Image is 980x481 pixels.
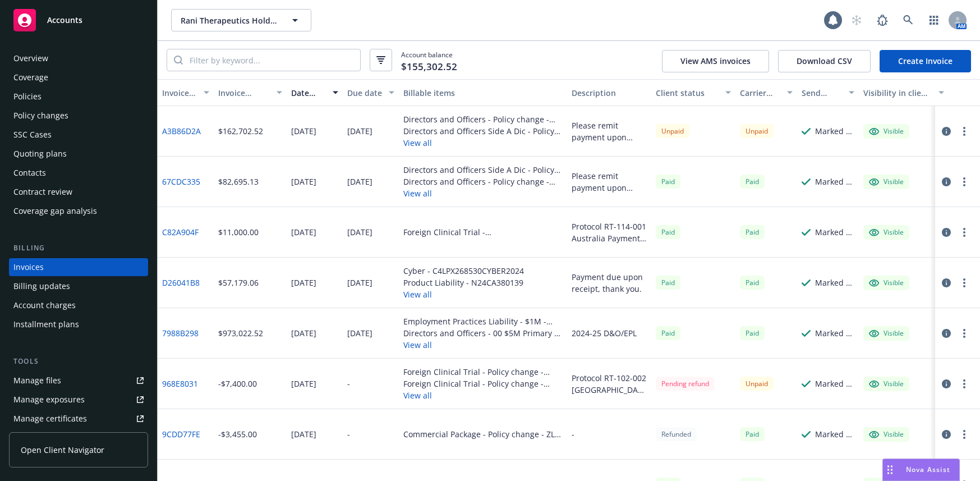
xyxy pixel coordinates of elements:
div: Unpaid [740,377,774,391]
a: Coverage gap analysis [9,202,148,220]
div: Marked as sent [815,125,854,137]
div: Paid [740,225,765,239]
a: Billing updates [9,277,148,295]
a: Manage certificates [9,410,148,428]
div: -$3,455.00 [218,428,257,440]
button: Invoice ID [158,79,214,106]
div: Coverage gap analysis [13,202,97,220]
a: Create Invoice [880,50,971,72]
div: Directors and Officers - Policy change - B0180FN2404429 [403,113,563,125]
a: Search [897,9,919,31]
div: [DATE] [291,378,316,390]
div: Paid [656,225,680,239]
a: Coverage [9,68,148,86]
div: Visible [869,177,904,187]
div: $973,022.52 [218,327,263,339]
button: Visibility in client dash [859,79,949,106]
div: Visible [869,328,904,338]
div: [DATE] [291,226,316,238]
div: Send result [802,87,842,99]
span: Accounts [47,16,82,25]
div: Tools [9,356,148,367]
div: [DATE] [291,428,316,440]
div: Visible [869,379,904,389]
span: Open Client Navigator [21,444,104,456]
div: 2024-25 D&O/EPL [572,327,637,339]
span: Paid [656,326,680,340]
span: $155,302.52 [401,59,457,74]
a: Policy changes [9,107,148,125]
a: Switch app [923,9,945,31]
div: Cyber - C4LPX268530CYBER2024 [403,265,524,277]
div: Foreign Clinical Trial - Policy change - MCICET23013 [403,366,563,378]
div: Foreign Clinical Trial - Policy change - MCICET23015 [403,378,563,390]
span: Paid [656,175,680,189]
div: Client status [656,87,719,99]
div: Billing [9,242,148,254]
div: Installment plans [13,315,79,333]
div: Billing updates [13,277,70,295]
a: Invoices [9,258,148,276]
div: Pending refund [656,377,715,391]
div: Protocol RT-102-002 [GEOGRAPHIC_DATA], [GEOGRAPHIC_DATA], [GEOGRAPHIC_DATA], & Slovakia Funds wil... [572,372,647,396]
div: Paid [740,175,765,189]
div: Directors and Officers Side A Dic - Policy change - V2FE22240401 [403,125,563,137]
div: Overview [13,49,48,67]
div: -$7,400.00 [218,378,257,390]
span: Paid [740,326,765,340]
input: Filter by keyword... [183,49,360,71]
div: Please remit payment upon receipt. Thank you. [572,120,647,143]
span: Paid [740,276,765,290]
div: Contract review [13,183,72,201]
a: Accounts [9,4,148,36]
div: Visible [869,429,904,439]
button: View all [403,390,563,401]
div: $82,695.13 [218,176,259,187]
div: Refunded [656,427,697,441]
a: 67CDC335 [162,176,200,187]
div: [DATE] [291,176,316,187]
div: Directors and Officers - Policy change - HN-0303-7804-072924 [403,176,563,187]
a: 968E8031 [162,378,198,390]
div: [DATE] [347,277,372,288]
a: Account charges [9,296,148,314]
button: Client status [651,79,735,106]
a: A3B86D2A [162,125,201,137]
div: Manage exposures [13,391,85,409]
a: Start snowing [845,9,868,31]
a: Contract review [9,183,148,201]
a: Policies [9,88,148,106]
div: Directors and Officers Side A Dic - Policy change - V2FE22240401 [403,164,563,176]
div: Date issued [291,87,326,99]
div: [DATE] [347,327,372,339]
button: Send result [797,79,859,106]
button: View all [403,339,563,351]
a: 9CDD77FE [162,428,200,440]
div: [DATE] [291,277,316,288]
div: Unpaid [656,124,689,138]
div: Visible [869,126,904,136]
div: Visible [869,278,904,288]
span: Paid [740,427,765,441]
div: SSC Cases [13,126,52,144]
button: View all [403,137,563,149]
a: Installment plans [9,315,148,333]
div: Manage files [13,372,61,390]
a: D26041B8 [162,277,200,288]
a: Quoting plans [9,145,148,163]
span: Account balance [401,50,457,70]
a: Manage files [9,372,148,390]
div: Please remit payment upon receipt. Thank you. [572,170,647,194]
div: Directors and Officers - 00 $5M Primary - 0313-0105 [403,327,563,339]
button: View all [403,288,524,300]
div: Description [572,87,647,99]
div: Paid [656,276,680,290]
button: Due date [343,79,399,106]
div: Coverage [13,68,48,86]
div: Invoice ID [162,87,197,99]
div: Account charges [13,296,76,314]
a: Contacts [9,164,148,182]
button: Invoice amount [214,79,287,106]
div: Invoices [13,258,44,276]
div: Contacts [13,164,46,182]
